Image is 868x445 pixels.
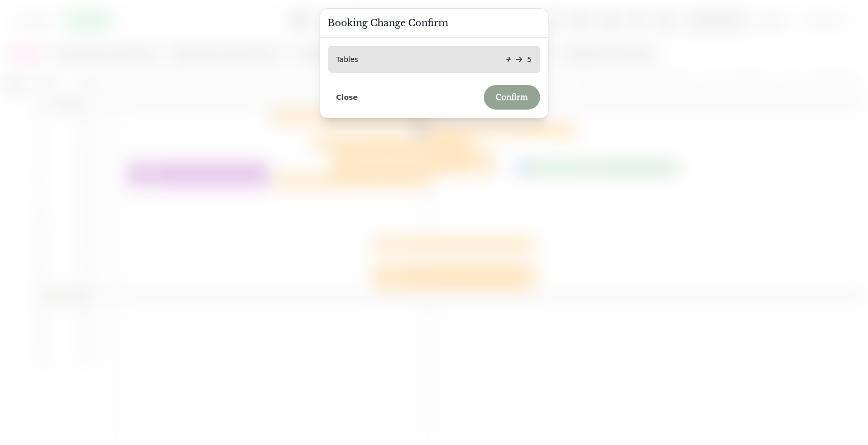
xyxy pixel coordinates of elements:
p: Tables [336,54,359,65]
p: 7 [506,54,511,65]
span: Close [336,94,358,101]
p: 5 [527,54,532,65]
button: Close [328,91,367,104]
h3: Booking Change Confirm [328,17,540,29]
span: Confirm [496,93,528,101]
button: Confirm [484,85,540,110]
